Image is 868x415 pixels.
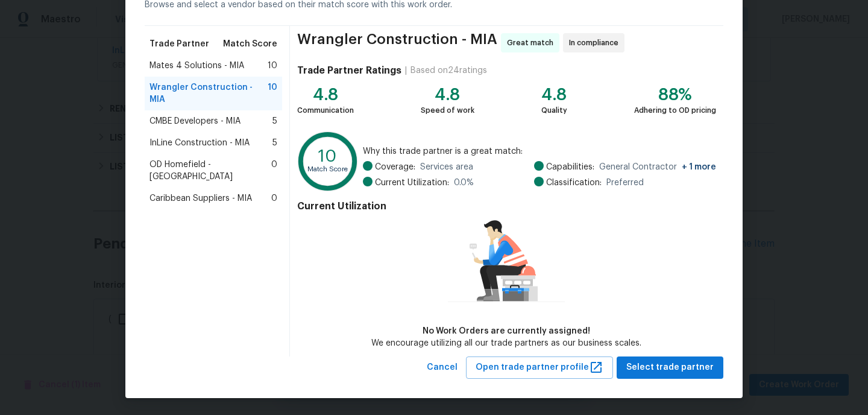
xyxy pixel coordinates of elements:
[297,33,497,52] span: Wrangler Construction - MIA
[297,89,354,101] div: 4.8
[410,65,487,77] div: Based on 24 ratings
[421,89,474,101] div: 4.8
[375,177,449,189] span: Current Utilization:
[371,337,641,349] div: We encourage utilizing all our trade partners as our business scales.
[272,115,277,127] span: 5
[272,137,277,149] span: 5
[223,38,277,50] span: Match Score
[466,356,613,379] button: Open trade partner profile
[268,81,277,106] span: 10
[271,159,277,183] span: 0
[634,89,716,101] div: 88%
[420,161,473,173] span: Services area
[375,161,415,173] span: Coverage:
[149,81,268,106] span: Wrangler Construction - MIA
[307,166,348,173] text: Match Score
[546,161,594,173] span: Capabilities:
[454,177,474,189] span: 0.0 %
[297,65,401,77] h4: Trade Partner Ratings
[271,192,277,204] span: 0
[617,356,723,379] button: Select trade partner
[427,360,458,375] span: Cancel
[541,104,567,116] div: Quality
[149,159,271,183] span: OD Homefield - [GEOGRAPHIC_DATA]
[363,145,716,157] span: Why this trade partner is a great match:
[149,192,252,204] span: Caribbean Suppliers - MIA
[297,104,354,116] div: Communication
[371,325,641,337] div: No Work Orders are currently assigned!
[149,38,209,50] span: Trade Partner
[422,356,462,379] button: Cancel
[507,37,558,49] span: Great match
[546,177,602,189] span: Classification:
[149,60,244,72] span: Mates 4 Solutions - MIA
[297,200,716,212] h4: Current Utilization
[626,360,714,375] span: Select trade partner
[318,148,337,165] text: 10
[634,104,716,116] div: Adhering to OD pricing
[606,177,644,189] span: Preferred
[541,89,567,101] div: 4.8
[401,65,410,77] div: |
[421,104,474,116] div: Speed of work
[569,37,623,49] span: In compliance
[268,60,277,72] span: 10
[599,161,716,173] span: General Contractor
[476,360,603,375] span: Open trade partner profile
[149,137,250,149] span: InLine Construction - MIA
[149,115,241,127] span: CMBE Developers - MIA
[682,163,716,171] span: + 1 more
